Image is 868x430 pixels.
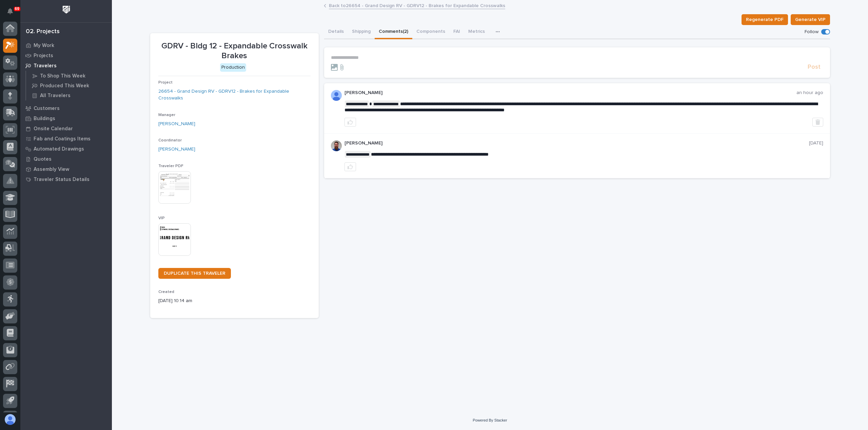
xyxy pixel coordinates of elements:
button: Generate VIP [791,14,830,25]
p: [DATE] 10:14 am [158,297,311,304]
button: users-avatar [3,412,17,427]
p: Onsite Calendar [34,126,73,132]
p: All Travelers [40,93,71,99]
p: [PERSON_NAME] [344,140,809,146]
button: Delete post [812,118,823,127]
p: Travelers [34,63,57,69]
span: Post [808,63,821,71]
a: Onsite Calendar [20,123,112,134]
p: [DATE] [809,140,823,146]
a: Buildings [20,113,112,123]
span: Project [158,81,173,85]
p: Automated Drawings [34,146,84,152]
a: Customers [20,103,112,113]
span: Traveler PDF [158,164,183,168]
div: Notifications69 [8,8,17,19]
div: Production [220,63,246,72]
a: 26654 - Grand Design RV - GDRV12 - Brakes for Expandable Crosswalks [158,88,311,102]
img: AFdZucp4O16xFhxMcTeEuenny-VD_tPRErxPoXZ3MQEHspKARVmUoIIPOgyEMzaJjLGSiOSqDApAeC9KqsZPUsb5AP6OrOqLG... [331,90,342,101]
a: To Shop This Week [26,71,112,81]
button: Notifications [3,4,17,18]
a: Quotes [20,154,112,164]
div: 02. Projects [26,28,60,36]
button: Regenerate PDF [742,14,788,25]
a: Projects [20,50,112,61]
a: My Work [20,40,112,50]
p: Customers [34,106,60,112]
button: Details [324,25,348,39]
button: like this post [344,118,356,127]
img: 6hTokn1ETDGPf9BPokIQ [331,140,342,151]
a: Assembly View [20,164,112,174]
span: Generate VIP [795,16,826,24]
a: [PERSON_NAME] [158,120,195,128]
p: [PERSON_NAME] [344,90,796,96]
button: Metrics [464,25,489,39]
p: an hour ago [796,90,823,96]
a: Fab and Coatings Items [20,134,112,144]
a: Traveler Status Details [20,174,112,184]
p: Traveler Status Details [34,177,90,183]
button: Shipping [348,25,375,39]
a: All Travelers [26,91,112,100]
button: FAI [449,25,464,39]
a: Produced This Week [26,81,112,90]
button: Components [412,25,449,39]
p: Produced This Week [40,83,89,89]
span: VIP [158,216,165,220]
p: Buildings [34,116,55,122]
span: Regenerate PDF [746,16,784,24]
p: 69 [15,6,19,11]
p: My Work [34,43,54,49]
img: Workspace Logo [60,3,73,16]
button: like this post [344,162,356,171]
a: Automated Drawings [20,144,112,154]
a: [PERSON_NAME] [158,146,195,153]
span: DUPLICATE THIS TRAVELER [164,271,225,276]
p: Quotes [34,156,52,162]
button: Post [805,63,823,71]
span: Manager [158,113,175,117]
p: GDRV - Bldg 12 - Expandable Crosswalk Brakes [158,41,311,61]
a: Travelers [20,61,112,71]
span: Coordinator [158,138,182,142]
span: Created [158,290,174,294]
p: Projects [34,53,53,59]
a: Powered By Stacker [473,418,507,422]
p: To Shop This Week [40,73,85,79]
p: Fab and Coatings Items [34,136,91,142]
a: DUPLICATE THIS TRAVELER [158,268,231,279]
p: Assembly View [34,166,69,173]
a: Back to26654 - Grand Design RV - GDRV12 - Brakes for Expandable Crosswalks [329,1,505,9]
p: Follow [805,29,818,35]
button: Comments (2) [375,25,412,39]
